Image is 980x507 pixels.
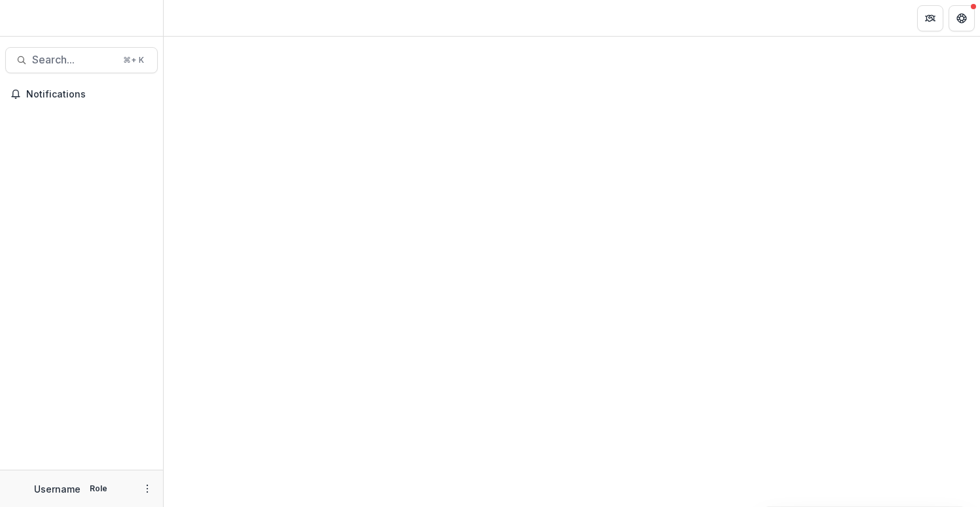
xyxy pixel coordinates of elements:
p: Role [86,483,111,495]
button: Search... [5,47,158,73]
button: Notifications [5,84,158,105]
nav: breadcrumb [169,9,225,27]
button: More [139,481,155,497]
div: ⌘ + K [120,53,147,67]
button: Get Help [949,5,975,31]
p: Username [34,482,81,496]
span: Notifications [26,89,153,100]
span: Search... [32,54,115,66]
button: Partners [917,5,943,31]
